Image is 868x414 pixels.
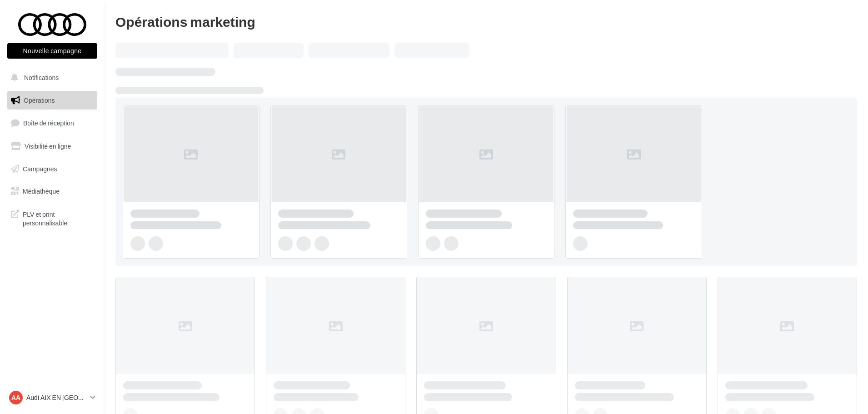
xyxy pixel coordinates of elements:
div: Opérations marketing [115,15,857,28]
span: Opérations [24,96,55,104]
a: Médiathèque [5,182,99,201]
span: Notifications [24,74,59,81]
a: Campagnes [5,160,99,179]
span: AA [11,393,20,402]
a: Visibilité en ligne [5,137,99,156]
span: Boîte de réception [23,119,74,127]
span: Campagnes [23,165,57,172]
button: Nouvelle campagne [7,43,97,59]
span: Médiathèque [23,187,60,195]
a: Boîte de réception [5,113,99,133]
span: PLV et print personnalisable [23,208,94,228]
button: Notifications [5,68,95,87]
a: Opérations [5,91,99,110]
p: Audi AIX EN [GEOGRAPHIC_DATA] [26,393,87,402]
a: PLV et print personnalisable [5,205,99,231]
span: Visibilité en ligne [25,142,71,150]
a: AA Audi AIX EN [GEOGRAPHIC_DATA] [7,389,97,406]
